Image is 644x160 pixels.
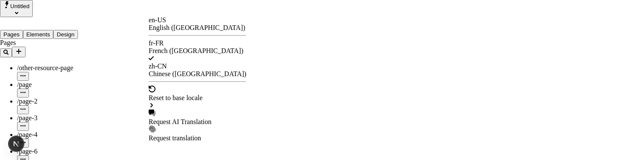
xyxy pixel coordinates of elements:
div: fr-FR [149,39,246,47]
div: Request AI Translation [149,118,246,126]
div: Reset to base locale [149,94,246,102]
div: English ([GEOGRAPHIC_DATA]) [149,24,246,32]
div: zh-CN [149,62,246,70]
div: Chinese ([GEOGRAPHIC_DATA]) [149,70,246,78]
div: en-US [149,16,246,24]
div: Request translation [149,134,246,142]
p: Cookie Test Route [3,7,124,15]
div: Open locale picker [149,16,246,142]
div: French ([GEOGRAPHIC_DATA]) [149,47,246,55]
